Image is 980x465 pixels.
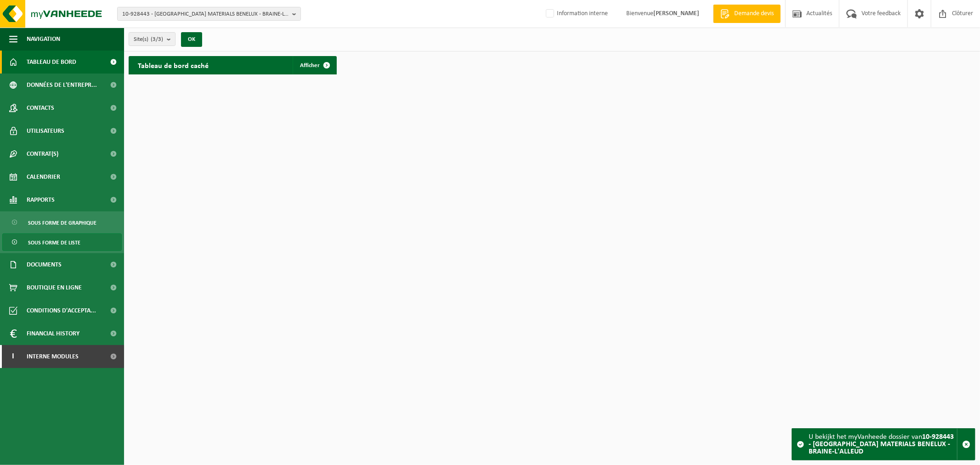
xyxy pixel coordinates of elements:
a: Demande devis [713,5,781,23]
span: I [9,345,17,368]
span: Contacts [27,96,54,119]
span: Interne modules [27,345,79,368]
button: OK [181,32,202,47]
div: U bekijkt het myVanheede dossier van [809,429,957,460]
count: (3/3) [151,36,163,42]
span: Tableau de bord [27,51,76,74]
span: Conditions d'accepta... [27,299,96,322]
span: Navigation [27,28,60,51]
span: Demande devis [732,9,776,18]
span: 10-928443 - [GEOGRAPHIC_DATA] MATERIALS BENELUX - BRAINE-L'ALLEUD [122,7,289,21]
span: Sous forme de graphique [28,214,96,232]
span: Données de l'entrepr... [27,74,97,96]
span: Calendrier [27,165,60,188]
button: 10-928443 - [GEOGRAPHIC_DATA] MATERIALS BENELUX - BRAINE-L'ALLEUD [117,7,301,21]
strong: 10-928443 - [GEOGRAPHIC_DATA] MATERIALS BENELUX - BRAINE-L'ALLEUD [809,433,954,455]
span: Financial History [27,322,79,345]
a: Afficher [293,56,336,74]
h2: Tableau de bord caché [129,56,218,74]
a: Sous forme de liste [2,233,122,251]
label: Information interne [544,7,608,21]
span: Afficher [300,62,320,68]
span: Contrat(s) [27,142,58,165]
a: Sous forme de graphique [2,214,122,231]
span: Site(s) [134,33,163,46]
span: Documents [27,253,62,276]
button: Site(s)(3/3) [129,32,176,46]
span: Sous forme de liste [28,234,80,251]
span: Utilisateurs [27,119,64,142]
span: Rapports [27,188,55,211]
span: Boutique en ligne [27,276,82,299]
strong: [PERSON_NAME] [653,10,699,17]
